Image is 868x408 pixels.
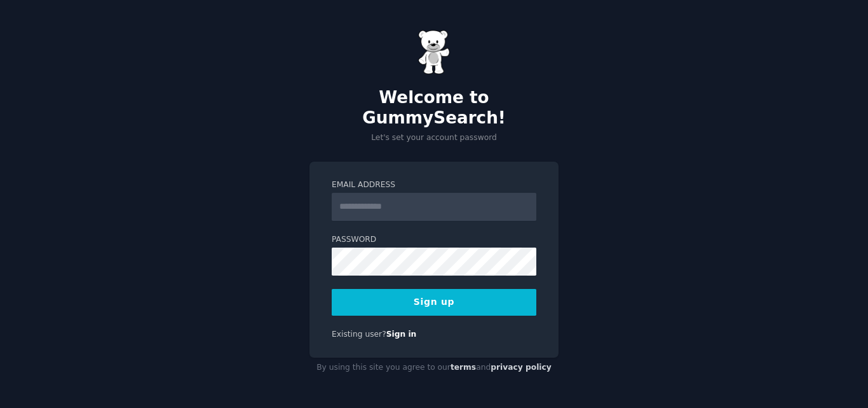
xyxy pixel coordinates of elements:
button: Sign up [332,289,536,316]
a: privacy policy [491,363,552,372]
div: By using this site you agree to our and [309,358,559,378]
label: Email Address [332,179,536,191]
a: terms [451,363,476,372]
p: Let's set your account password [309,132,559,144]
a: Sign in [386,330,417,339]
h2: Welcome to GummySearch! [309,88,559,128]
label: Password [332,234,536,246]
span: Existing user? [332,330,386,339]
img: Gummy Bear [418,30,450,74]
